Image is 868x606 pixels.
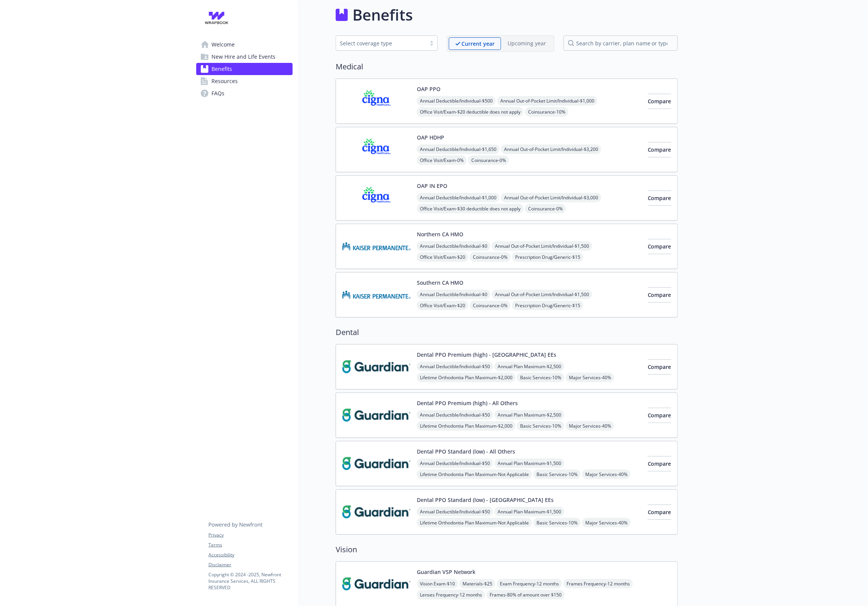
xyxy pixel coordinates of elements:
span: Annual Plan Maximum - $1,500 [495,507,564,516]
span: Major Services - 40% [582,518,631,527]
span: Annual Out-of-Pocket Limit/Individual - $3,200 [501,144,601,154]
button: Guardian VSP Network [417,568,476,576]
span: Lifetime Orthodontia Plan Maximum - $2,000 [417,421,516,431]
input: search by carrier, plan name or type [564,35,678,51]
button: Compare [648,456,671,471]
img: Guardian carrier logo [342,496,411,528]
span: Resources [211,75,238,87]
img: Guardian carrier logo [342,568,411,600]
span: Materials - $25 [460,579,495,588]
button: Dental PPO Standard (low) - All Others [417,447,515,455]
span: Lifetime Orthodontia Plan Maximum - Not Applicable [417,518,532,527]
span: Annual Deductible/Individual - $50 [417,362,493,371]
h2: Vision [336,544,678,555]
span: Basic Services - 10% [517,373,564,382]
span: Office Visit/Exam - $20 deductible does not apply [417,107,524,117]
button: Compare [648,142,671,157]
span: Major Services - 40% [566,373,614,382]
span: Coinsurance - 0% [470,301,511,310]
span: Office Visit/Exam - $30 deductible does not apply [417,204,524,213]
button: Compare [648,191,671,206]
h2: Medical [336,61,678,72]
a: New Hire and Life Events [196,51,293,63]
span: Prescription Drug/Generic - $15 [512,252,583,262]
a: FAQs [196,87,293,99]
span: Annual Deductible/Individual - $50 [417,459,493,468]
span: Coinsurance - 0% [468,156,509,165]
span: Annual Out-of-Pocket Limit/Individual - $1,000 [497,96,597,106]
a: Welcome [196,38,293,51]
img: Guardian carrier logo [342,351,411,383]
span: Major Services - 40% [566,421,614,431]
span: Upcoming year [501,37,553,50]
span: Coinsurance - 0% [470,252,511,262]
span: Annual Deductible/Individual - $500 [417,96,496,106]
span: Major Services - 40% [582,470,631,479]
span: Annual Deductible/Individual - $1,000 [417,193,500,202]
span: Lenses Frequency - 12 months [417,590,485,600]
img: Guardian carrier logo [342,399,411,431]
span: Compare [648,460,671,467]
span: Frames Frequency - 12 months [564,579,633,588]
button: Northern CA HMO [417,230,463,238]
button: Southern CA HMO [417,279,463,287]
button: Compare [648,94,671,109]
button: Compare [648,408,671,423]
span: Exam Frequency - 12 months [497,579,562,588]
button: OAP PPO [417,85,440,93]
button: Compare [648,239,671,254]
span: Annual Deductible/Individual - $1,650 [417,144,500,154]
span: Annual Out-of-Pocket Limit/Individual - $1,500 [492,241,592,251]
button: Dental PPO Standard (low) - [GEOGRAPHIC_DATA] EEs [417,496,554,504]
p: Current year [461,40,495,48]
span: Lifetime Orthodontia Plan Maximum - Not Applicable [417,470,532,479]
span: Annual Out-of-Pocket Limit/Individual - $3,000 [501,193,601,202]
img: Kaiser Permanente Insurance Company carrier logo [342,279,411,311]
span: Coinsurance - 0% [525,204,566,213]
span: Prescription Drug/Generic - $15 [512,301,583,310]
span: FAQs [211,87,224,99]
span: Compare [648,291,671,298]
a: Privacy [208,532,292,539]
span: Annual Plan Maximum - $1,500 [495,459,564,468]
div: Select coverage type [340,39,422,47]
span: Annual Deductible/Individual - $50 [417,507,493,516]
span: Basic Services - 10% [517,421,564,431]
p: Upcoming year [508,39,546,47]
span: Compare [648,363,671,370]
span: Basic Services - 10% [533,518,581,527]
span: Basic Services - 10% [533,470,581,479]
a: Benefits [196,63,293,75]
a: Accessibility [208,551,292,558]
span: Annual Deductible/Individual - $0 [417,290,490,299]
span: Compare [648,508,671,516]
button: Compare [648,505,671,520]
a: Terms [208,542,292,548]
span: Compare [648,412,671,419]
span: Benefits [211,63,232,75]
span: Compare [648,146,671,153]
button: Compare [648,287,671,303]
span: Annual Plan Maximum - $2,500 [495,410,564,420]
span: Annual Plan Maximum - $2,500 [495,362,564,371]
button: OAP HDHP [417,133,444,141]
span: Annual Deductible/Individual - $50 [417,410,493,420]
span: Annual Out-of-Pocket Limit/Individual - $1,500 [492,290,592,299]
span: Frames - 80% of amount over $150 [487,590,565,600]
button: Dental PPO Premium (high) - All Others [417,399,518,407]
button: Dental PPO Premium (high) - [GEOGRAPHIC_DATA] EEs [417,351,556,359]
img: CIGNA carrier logo [342,133,411,166]
h1: Benefits [352,3,413,26]
span: Lifetime Orthodontia Plan Maximum - $2,000 [417,373,516,382]
span: Vision Exam - $10 [417,579,458,588]
img: CIGNA carrier logo [342,182,411,214]
span: Office Visit/Exam - $20 [417,301,468,310]
span: Coinsurance - 10% [525,107,569,117]
span: New Hire and Life Events [211,51,275,63]
p: Copyright © 2024 - 2025 , Newfront Insurance Services, ALL RIGHTS RESERVED [208,571,292,591]
h2: Dental [336,327,678,338]
span: Office Visit/Exam - $20 [417,252,468,262]
a: Resources [196,75,293,87]
span: Compare [648,194,671,202]
span: Annual Deductible/Individual - $0 [417,241,490,251]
